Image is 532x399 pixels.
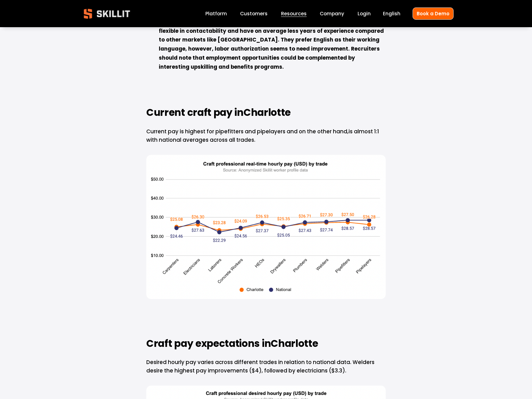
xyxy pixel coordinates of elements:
[281,10,307,17] span: Resources
[320,9,344,18] a: Company
[413,7,454,20] a: Book a Demo
[281,9,307,18] a: folder dropdown
[78,4,135,23] img: Skillit
[159,9,385,72] strong: Overall [PERSON_NAME] presents a market where craft professionals have set pay expectations that ...
[358,9,371,18] a: Login
[205,9,227,18] a: Platform
[240,9,268,18] a: Customers
[271,336,318,353] strong: Charlotte
[146,358,386,375] p: Desired hourly pay varies across different trades in relation to national data. Welders desire th...
[146,336,271,353] strong: Craft pay expectations in
[146,127,386,144] p: Current pay is highest for pipefitters and pipelayers and on the other hand,is almost 1:1 with na...
[383,9,400,18] div: language picker
[243,105,291,122] strong: Charlotte
[146,105,243,122] strong: Current craft pay in
[383,10,400,17] span: English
